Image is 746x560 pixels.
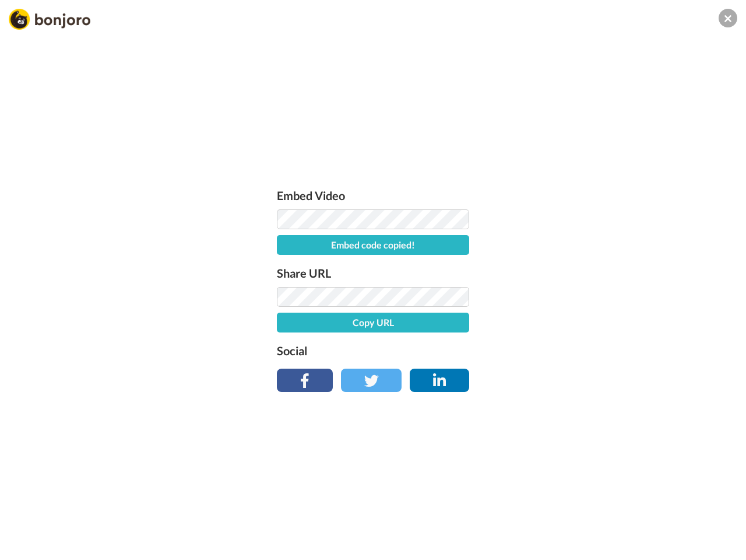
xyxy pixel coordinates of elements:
[277,264,469,282] label: Share URL
[277,235,469,255] button: Embed code copied!
[277,313,469,332] button: Copy URL
[277,186,469,205] label: Embed Video
[277,341,469,360] label: Social
[9,9,90,30] img: Bonjoro Logo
